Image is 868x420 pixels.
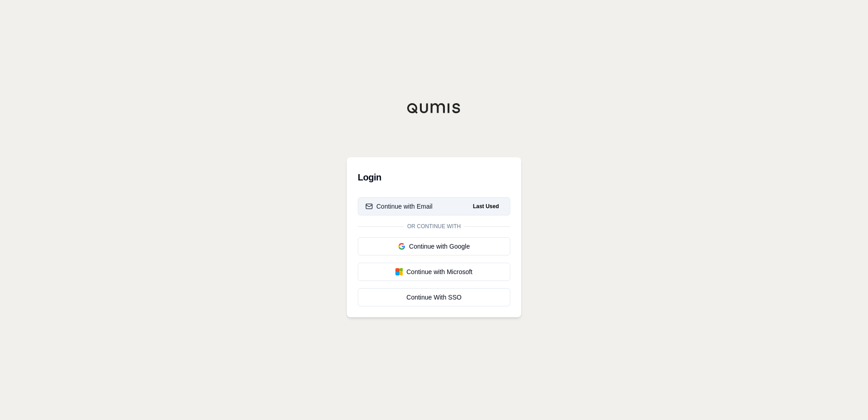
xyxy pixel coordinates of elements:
button: Continue with EmailLast Used [358,197,510,215]
img: Qumis [407,103,461,114]
a: Continue With SSO [358,288,510,306]
div: Continue with Google [365,242,503,251]
h3: Login [358,168,510,186]
span: Last Used [469,201,503,212]
button: Continue with Google [358,237,510,255]
div: Continue with Email [365,202,433,211]
div: Continue with Microsoft [365,267,503,276]
button: Continue with Microsoft [358,263,510,281]
div: Continue With SSO [365,293,503,302]
span: Or continue with [404,223,464,230]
